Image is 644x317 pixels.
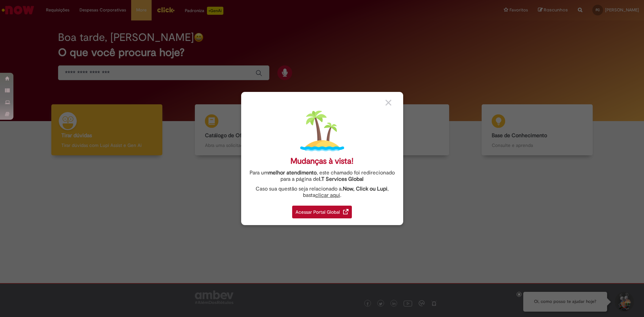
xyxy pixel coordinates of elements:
div: Acessar Portal Global [292,206,352,218]
strong: melhor atendimento [268,169,317,176]
a: clicar aqui [315,188,340,199]
strong: .Now, Click ou Lupi [341,186,387,192]
a: Acessar Portal Global [292,202,352,218]
img: island.png [300,109,344,153]
a: I.T Services Global [319,172,364,182]
div: Para um , este chamado foi redirecionado para a página de [246,170,398,182]
img: close_button_grey.png [385,100,391,106]
div: Mudanças à vista! [290,156,354,166]
div: Caso sua questão seja relacionado a , basta . [246,186,398,199]
img: redirect_link.png [343,209,348,214]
